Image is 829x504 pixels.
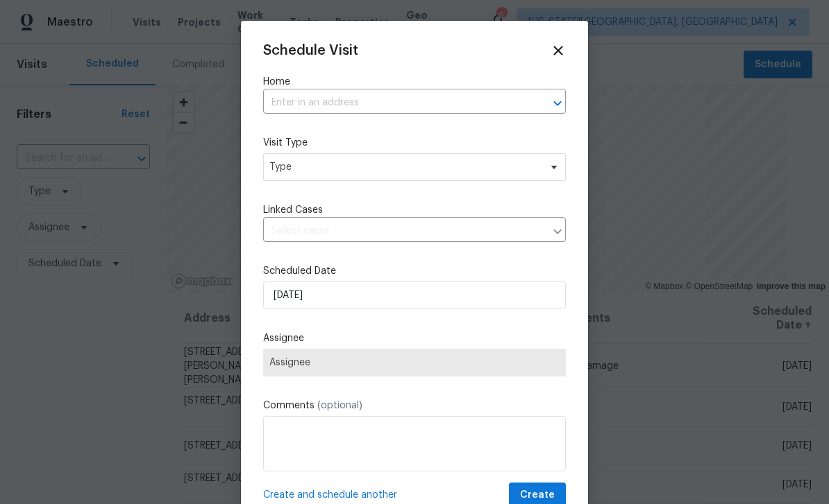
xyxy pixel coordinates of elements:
[263,92,527,114] input: Enter in an address
[263,281,566,309] input: M/D/YYYY
[269,357,560,368] span: Assignee
[520,487,555,504] span: Create
[263,331,566,345] label: Assignee
[551,43,566,58] span: Close
[263,136,566,150] label: Visit Type
[263,488,397,502] span: Create and schedule another
[317,401,362,410] span: (optional)
[263,203,323,217] span: Linked Cases
[269,160,539,174] span: Type
[263,399,566,412] label: Comments
[263,75,566,89] label: Home
[263,264,566,278] label: Scheduled Date
[263,220,545,242] input: Select cases
[548,94,567,113] button: Open
[263,44,358,58] span: Schedule Visit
